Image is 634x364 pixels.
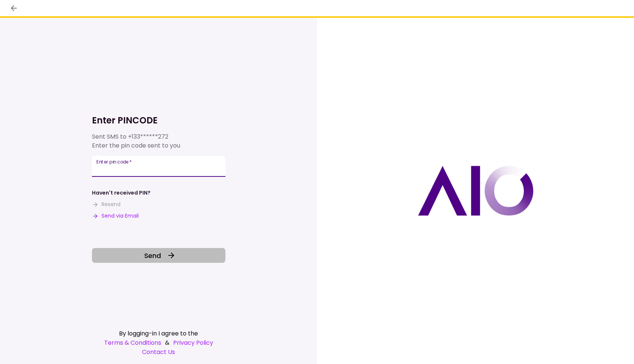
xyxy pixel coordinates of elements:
button: back [7,2,20,14]
button: Send via Email [92,212,139,220]
a: Terms & Conditions [104,338,161,347]
div: Haven't received PIN? [92,189,151,197]
span: Send [144,251,161,261]
h1: Enter PINCODE [92,115,225,126]
button: Resend [92,201,120,208]
div: By logging-in I agree to the [92,329,225,338]
a: Privacy Policy [173,338,213,347]
label: Enter pin code [96,159,132,165]
a: Contact Us [92,347,225,357]
div: & [92,338,225,347]
button: Send [92,248,225,263]
div: Sent SMS to Enter the pin code sent to you [92,132,225,150]
img: AIO logo [418,166,534,216]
